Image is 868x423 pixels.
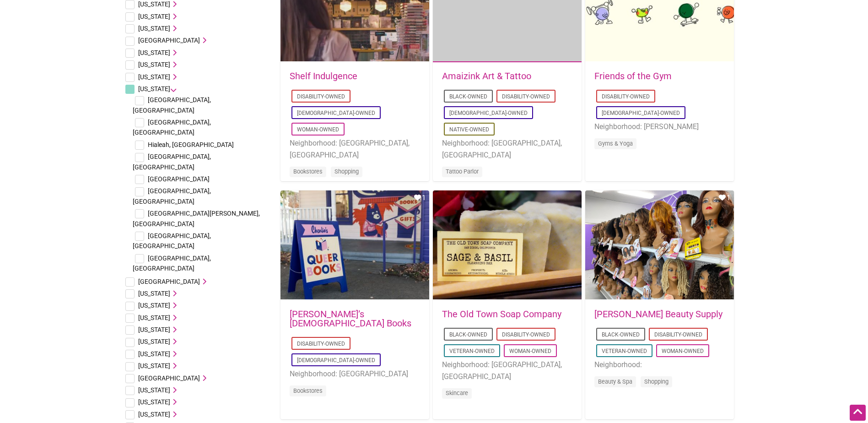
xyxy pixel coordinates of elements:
a: Disability-Owned [602,93,650,100]
div: Scroll Back to Top [850,405,866,421]
a: Veteran-Owned [449,348,495,354]
span: [US_STATE] [138,290,170,297]
span: [US_STATE] [138,350,170,358]
span: Hialeah, [GEOGRAPHIC_DATA] [148,141,234,148]
span: [US_STATE] [138,73,170,81]
span: [GEOGRAPHIC_DATA], [GEOGRAPHIC_DATA] [133,153,211,170]
a: Shopping [334,168,359,175]
a: [PERSON_NAME]’s [DEMOGRAPHIC_DATA] Books [290,309,411,329]
span: [GEOGRAPHIC_DATA] [138,374,200,382]
a: [DEMOGRAPHIC_DATA]-Owned [297,357,375,363]
span: [US_STATE] [138,314,170,321]
span: [GEOGRAPHIC_DATA] [138,278,200,285]
a: [DEMOGRAPHIC_DATA]-Owned [297,110,375,116]
a: Shelf Indulgence [290,70,357,81]
a: [DEMOGRAPHIC_DATA]-Owned [602,110,680,116]
a: Friends of the Gym [594,70,672,81]
a: The Old Town Soap Company [442,309,561,320]
li: Neighborhood: [GEOGRAPHIC_DATA], [GEOGRAPHIC_DATA] [442,359,572,382]
a: Skincare [446,390,468,396]
span: [US_STATE] [138,386,170,394]
span: [GEOGRAPHIC_DATA], [GEOGRAPHIC_DATA] [133,255,211,272]
a: Native-Owned [449,126,489,133]
span: [US_STATE] [138,362,170,369]
a: Bookstores [293,387,323,394]
li: Neighborhood: [PERSON_NAME] [594,121,725,133]
a: Disability-Owned [297,93,345,100]
span: [US_STATE] [138,411,170,418]
a: Veteran-Owned [602,348,647,354]
li: Neighborhood: [GEOGRAPHIC_DATA] [290,368,420,380]
a: Disability-Owned [502,93,550,100]
a: Woman-Owned [662,348,704,354]
span: [US_STATE] [138,398,170,406]
span: [GEOGRAPHIC_DATA], [GEOGRAPHIC_DATA] [133,232,211,249]
span: [US_STATE] [138,13,170,20]
li: Neighborhood: [GEOGRAPHIC_DATA], [GEOGRAPHIC_DATA] [290,137,420,161]
a: Woman-Owned [509,348,551,354]
span: [US_STATE] [138,85,170,92]
span: [GEOGRAPHIC_DATA][PERSON_NAME], [GEOGRAPHIC_DATA] [133,210,260,227]
span: [GEOGRAPHIC_DATA], [GEOGRAPHIC_DATA] [133,119,211,136]
a: Shopping [644,378,669,385]
span: [US_STATE] [138,0,170,8]
span: [US_STATE] [138,49,170,56]
a: Disability-Owned [654,331,702,338]
a: Disability-Owned [502,331,550,338]
li: Neighborhood: [GEOGRAPHIC_DATA], [GEOGRAPHIC_DATA] [442,137,572,161]
a: Woman-Owned [297,126,339,133]
a: [PERSON_NAME] Beauty Supply [594,309,722,320]
a: Black-Owned [449,93,487,100]
a: [DEMOGRAPHIC_DATA]-Owned [449,110,528,116]
span: [GEOGRAPHIC_DATA] [138,37,200,44]
span: [GEOGRAPHIC_DATA] [148,175,210,183]
span: [US_STATE] [138,302,170,309]
a: Black-Owned [449,331,487,338]
a: Black-Owned [602,331,640,338]
span: [GEOGRAPHIC_DATA], [GEOGRAPHIC_DATA] [133,96,211,114]
a: Amaizink Art & Tattoo [442,70,531,81]
a: Beauty & Spa [598,378,632,385]
a: Gyms & Yoga [598,140,633,147]
span: [GEOGRAPHIC_DATA], [GEOGRAPHIC_DATA] [133,187,211,205]
span: [US_STATE] [138,61,170,68]
span: [US_STATE] [138,25,170,32]
a: Bookstores [293,168,323,175]
a: Disability-Owned [297,341,345,347]
span: [US_STATE] [138,326,170,333]
span: [US_STATE] [138,338,170,345]
li: Neighborhood: [594,359,725,371]
a: Tattoo Parlor [446,168,479,175]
